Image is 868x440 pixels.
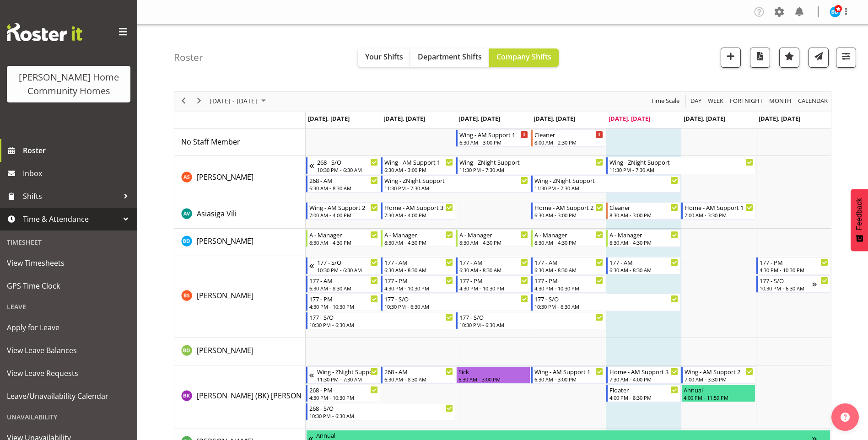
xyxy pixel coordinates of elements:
[650,95,681,107] button: Time Scale
[534,376,603,383] div: 6:30 AM - 3:00 PM
[7,23,82,41] img: Rosterit website logo
[381,230,455,247] div: Barbara Dunlop"s event - A - Manager Begin From Tuesday, August 12, 2025 at 8:30:00 AM GMT+12:00 ...
[606,366,680,384] div: Brijesh (BK) Kachhadiya"s event - Home - AM Support 3 Begin From Friday, August 15, 2025 at 7:30:...
[531,275,605,293] div: Billie Sothern"s event - 177 - PM Begin From Thursday, August 14, 2025 at 4:30:00 PM GMT+12:00 En...
[384,276,453,285] div: 177 - PM
[855,198,863,230] span: Feedback
[23,189,119,203] span: Shifts
[531,129,605,147] div: No Staff Member"s event - Cleaner Begin From Thursday, August 14, 2025 at 8:00:00 AM GMT+12:00 En...
[309,321,453,328] div: 10:30 PM - 6:30 AM
[384,367,453,376] div: 268 - AM
[456,257,530,274] div: Billie Sothern"s event - 177 - AM Begin From Wednesday, August 13, 2025 at 6:30:00 AM GMT+12:00 E...
[496,52,551,62] span: Company Shifts
[609,385,678,394] div: Floater
[2,362,135,385] a: View Leave Requests
[23,144,133,157] span: Roster
[841,413,850,422] img: help-xxl-2.png
[534,176,678,185] div: Wing - ZNight Support
[609,230,678,239] div: A - Manager
[729,95,764,107] span: Fortnight
[459,230,528,239] div: A - Manager
[197,390,328,401] a: [PERSON_NAME] (BK) [PERSON_NAME]
[756,257,830,274] div: Billie Sothern"s event - 177 - PM Begin From Sunday, August 17, 2025 at 4:30:00 PM GMT+12:00 Ends...
[174,365,306,429] td: Brijesh (BK) Kachhadiya resource
[317,157,378,166] div: 268 - S/O
[309,394,378,401] div: 4:30 PM - 10:30 PM
[797,95,829,107] span: calendar
[609,376,678,383] div: 7:30 AM - 4:00 PM
[306,275,380,293] div: Billie Sothern"s event - 177 - AM Begin From Monday, August 11, 2025 at 6:30:00 AM GMT+12:00 Ends...
[458,367,528,376] div: Sick
[534,266,603,274] div: 6:30 AM - 8:30 AM
[609,203,678,212] div: Cleaner
[684,114,725,123] span: [DATE], [DATE]
[851,189,868,251] button: Feedback - Show survey
[459,157,603,166] div: Wing - ZNight Support
[306,366,380,384] div: Brijesh (BK) Kachhadiya"s event - Wing - ZNight Support Begin From Sunday, August 10, 2025 at 11:...
[306,294,380,311] div: Billie Sothern"s event - 177 - PM Begin From Monday, August 11, 2025 at 4:30:00 PM GMT+12:00 Ends...
[23,166,133,180] span: Inbox
[459,258,528,267] div: 177 - AM
[410,48,489,67] button: Department Shifts
[317,258,378,267] div: 177 - S/O
[2,252,135,274] a: View Timesheets
[728,95,765,107] button: Fortnight
[306,312,455,329] div: Billie Sothern"s event - 177 - S/O Begin From Monday, August 11, 2025 at 10:30:00 PM GMT+12:00 En...
[534,230,603,239] div: A - Manager
[690,95,702,107] span: Day
[178,95,190,107] button: Previous
[383,114,425,123] span: [DATE], [DATE]
[384,266,453,274] div: 6:30 AM - 8:30 AM
[197,172,253,182] a: [PERSON_NAME]
[174,156,306,201] td: Arshdeep Singh resource
[181,137,240,147] span: No Staff Member
[459,266,528,274] div: 6:30 AM - 8:30 AM
[681,366,755,384] div: Brijesh (BK) Kachhadiya"s event - Wing - AM Support 2 Begin From Saturday, August 16, 2025 at 7:0...
[768,95,793,107] button: Timeline Month
[606,230,680,247] div: Barbara Dunlop"s event - A - Manager Begin From Friday, August 15, 2025 at 8:30:00 AM GMT+12:00 E...
[606,385,680,402] div: Brijesh (BK) Kachhadiya"s event - Floater Begin From Friday, August 15, 2025 at 4:00:00 PM GMT+12...
[489,48,559,67] button: Company Shifts
[381,202,455,220] div: Asiasiga Vili"s event - Home - AM Support 3 Begin From Tuesday, August 12, 2025 at 7:30:00 AM GMT...
[384,230,453,239] div: A - Manager
[456,312,605,329] div: Billie Sothern"s event - 177 - S/O Begin From Wednesday, August 13, 2025 at 10:30:00 PM GMT+12:00...
[7,389,130,403] span: Leave/Unavailability Calendar
[2,316,135,339] a: Apply for Leave
[384,166,453,173] div: 6:30 AM - 3:00 PM
[809,48,829,68] button: Send a list of all shifts for the selected filtered period to all rostered employees.
[531,366,605,384] div: Brijesh (BK) Kachhadiya"s event - Wing - AM Support 1 Begin From Thursday, August 14, 2025 at 6:3...
[684,394,753,401] div: 4:00 PM - 11:59 PM
[459,284,528,292] div: 4:30 PM - 10:30 PM
[16,70,121,98] div: [PERSON_NAME] Home Community Homes
[721,48,741,68] button: Add a new shift
[606,157,755,174] div: Arshdeep Singh"s event - Wing - ZNight Support Begin From Friday, August 15, 2025 at 11:30:00 PM ...
[197,290,253,301] a: [PERSON_NAME]
[176,91,191,111] div: previous period
[317,266,378,274] div: 10:30 PM - 6:30 AM
[534,294,678,303] div: 177 - S/O
[456,366,530,384] div: Brijesh (BK) Kachhadiya"s event - Sick Begin From Wednesday, August 13, 2025 at 6:30:00 AM GMT+12...
[306,403,455,420] div: Brijesh (BK) Kachhadiya"s event - 268 - S/O Begin From Monday, August 11, 2025 at 10:30:00 PM GMT...
[384,184,528,192] div: 11:30 PM - 7:30 AM
[174,338,306,365] td: Billie-Rose Dunlop resource
[309,176,378,185] div: 268 - AM
[609,114,650,123] span: [DATE], [DATE]
[365,52,403,62] span: Your Shifts
[384,176,528,185] div: Wing - ZNight Support
[197,172,253,182] span: [PERSON_NAME]
[456,275,530,293] div: Billie Sothern"s event - 177 - PM Begin From Wednesday, August 13, 2025 at 4:30:00 PM GMT+12:00 E...
[836,48,856,68] button: Filter Shifts
[197,209,237,219] span: Asiasiga Vili
[606,257,680,274] div: Billie Sothern"s event - 177 - AM Begin From Friday, August 15, 2025 at 6:30:00 AM GMT+12:00 Ends...
[779,48,799,68] button: Highlight an important date within the roster.
[197,391,328,401] span: [PERSON_NAME] (BK) [PERSON_NAME]
[534,184,678,192] div: 11:30 PM - 7:30 AM
[209,95,270,107] button: August 2025
[534,203,603,212] div: Home - AM Support 2
[384,376,453,383] div: 6:30 AM - 8:30 AM
[534,139,603,146] div: 8:00 AM - 2:30 PM
[684,385,753,394] div: Annual
[384,203,453,212] div: Home - AM Support 3
[685,211,753,219] div: 7:00 AM - 3:30 PM
[309,403,453,413] div: 268 - S/O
